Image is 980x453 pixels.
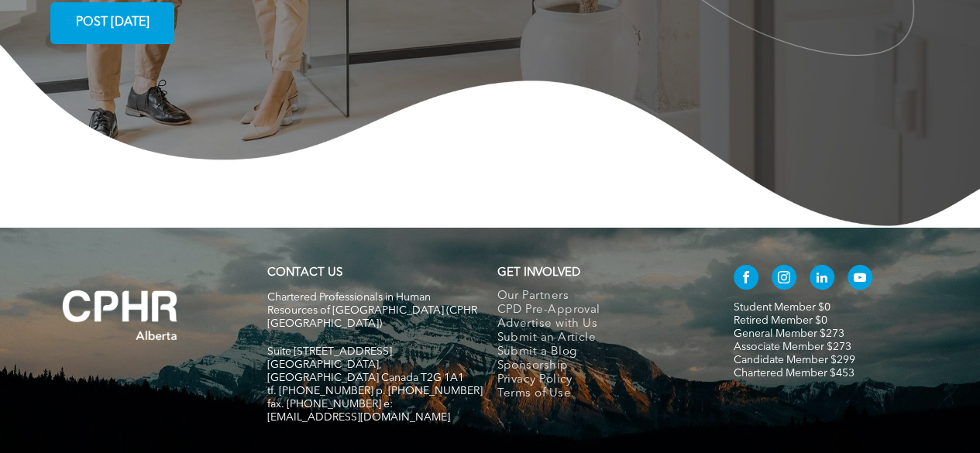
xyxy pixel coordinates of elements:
a: Candidate Member $299 [734,355,855,365]
a: Privacy Policy [497,373,701,387]
a: instagram [772,265,796,293]
a: Sponsorship [497,359,701,373]
a: General Member $273 [734,328,844,339]
a: Associate Member $273 [734,341,851,352]
a: youtube [848,265,872,293]
a: Chartered Member $453 [734,368,854,379]
span: Chartered Professionals in Human Resources of [GEOGRAPHIC_DATA] (CPHR [GEOGRAPHIC_DATA]) [267,292,477,329]
img: A white background with a few lines on it [31,259,209,372]
a: linkedin [810,265,834,293]
span: Suite [STREET_ADDRESS] [267,346,392,357]
a: facebook [734,265,758,293]
span: fax. [PHONE_NUMBER] e:[EMAIL_ADDRESS][DOMAIN_NAME] [267,399,450,423]
a: CONTACT US [267,267,342,279]
span: [GEOGRAPHIC_DATA], [GEOGRAPHIC_DATA] Canada T2G 1A1 [267,359,464,383]
a: Submit a Blog [497,345,701,359]
span: tf. [PHONE_NUMBER] p. [PHONE_NUMBER] [267,386,483,396]
a: CPD Pre-Approval [497,304,701,317]
a: Terms of Use [497,387,701,401]
a: Submit an Article [497,331,701,345]
a: POST [DATE] [50,2,174,44]
span: POST [DATE] [70,8,155,38]
a: Advertise with Us [497,317,701,331]
a: Student Member $0 [734,302,830,313]
span: GET INVOLVED [497,267,579,279]
a: Our Partners [497,290,701,304]
a: Retired Member $0 [734,315,827,326]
